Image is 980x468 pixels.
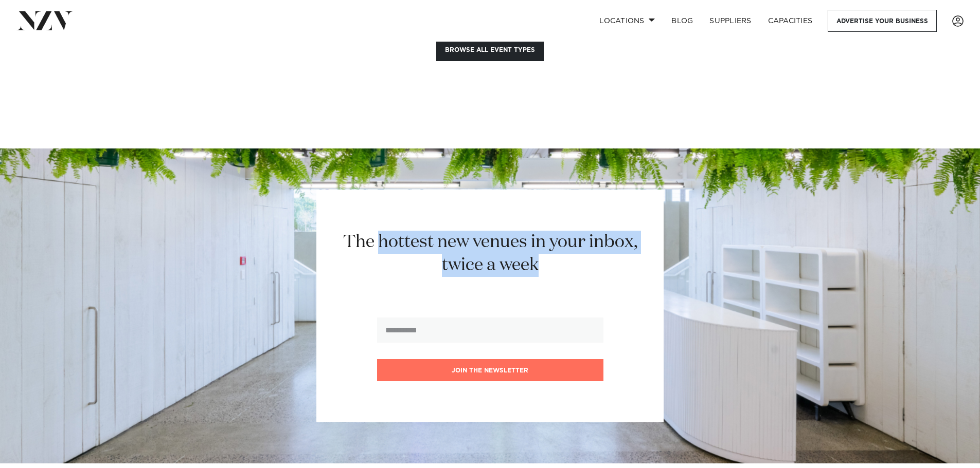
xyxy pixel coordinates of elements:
button: Browse all event types [436,39,544,61]
a: Advertise your business [828,10,937,32]
a: SUPPLIERS [701,10,759,32]
button: Join the newsletter [377,359,603,381]
a: Capacities [760,10,821,32]
h2: The hottest new venues in your inbox, twice a week [330,231,650,277]
a: Locations [591,10,663,32]
a: BLOG [663,10,701,32]
img: nzv-logo.png [16,11,73,30]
